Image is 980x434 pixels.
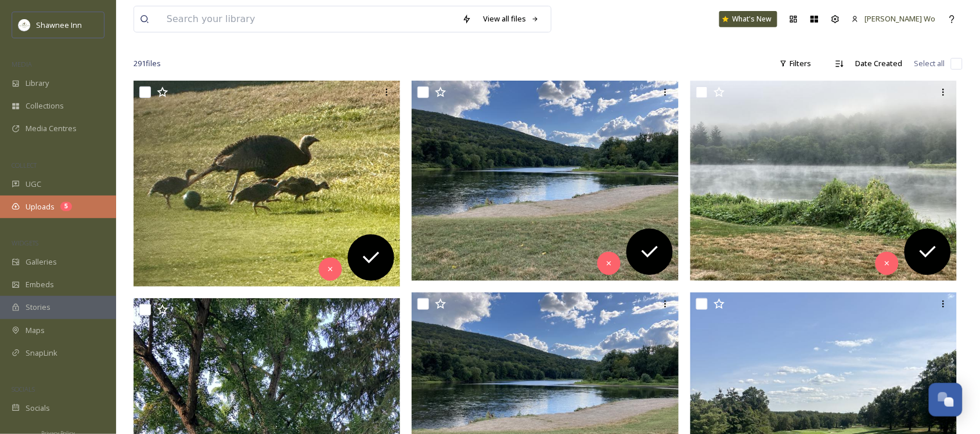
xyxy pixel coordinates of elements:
span: Maps [26,325,45,336]
a: [PERSON_NAME] Wo [846,8,942,30]
img: ext_1757953256.180132_noel25@aol.com-IMG_2165.jpeg [134,81,401,287]
img: ext_1757710051.589978_judylasko@gmail.com-IMG_0180.jpeg [690,81,957,281]
span: COLLECT [12,161,37,169]
span: Shawnee Inn [36,20,82,30]
span: 291 file s [134,58,161,69]
div: Filters [774,52,817,75]
span: MEDIA [12,60,32,68]
input: Search your library [161,6,456,32]
span: Embeds [26,279,54,290]
a: What's New [719,11,777,27]
span: Socials [26,403,50,414]
span: WIDGETS [12,238,38,247]
span: Uploads [26,201,55,212]
span: [PERSON_NAME] Wo [865,13,936,24]
span: SOCIALS [12,385,35,393]
button: Open Chat [929,383,963,417]
div: 5 [60,202,72,211]
span: UGC [26,179,41,190]
span: Collections [26,100,64,111]
div: Date Created [850,52,909,75]
span: Library [26,78,49,89]
span: Stories [26,302,51,313]
span: Media Centres [26,123,77,134]
a: View all files [477,8,545,30]
span: SnapLink [26,348,57,359]
span: Galleries [26,256,57,267]
span: Select all [914,58,945,69]
img: ext_1757710227.102219_judylasko@gmail.com-IMG_0171.jpeg [412,81,679,281]
img: shawnee-300x300.jpg [19,19,30,31]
